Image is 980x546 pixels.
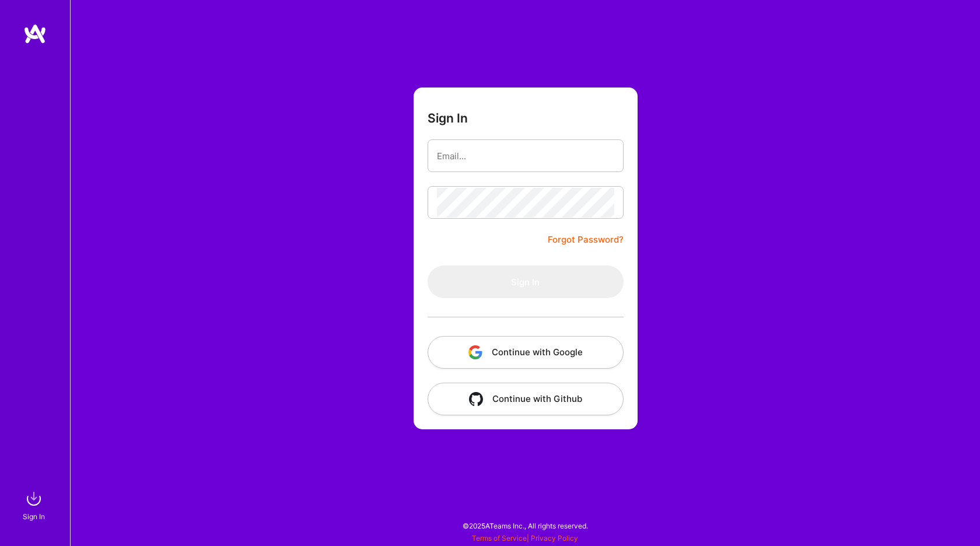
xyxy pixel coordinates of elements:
[428,111,468,125] h3: Sign In
[469,392,483,406] img: icon
[437,141,614,171] input: Email...
[531,534,578,542] a: Privacy Policy
[70,511,980,540] div: © 2025 ATeams Inc., All rights reserved.
[428,383,624,415] button: Continue with Github
[428,265,624,298] button: Sign In
[428,336,624,369] button: Continue with Google
[23,510,45,523] div: Sign In
[472,534,527,542] a: Terms of Service
[22,487,45,510] img: sign in
[548,233,624,247] a: Forgot Password?
[472,534,578,542] span: |
[24,487,45,523] a: sign inSign In
[468,345,482,359] img: icon
[23,23,47,44] img: logo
